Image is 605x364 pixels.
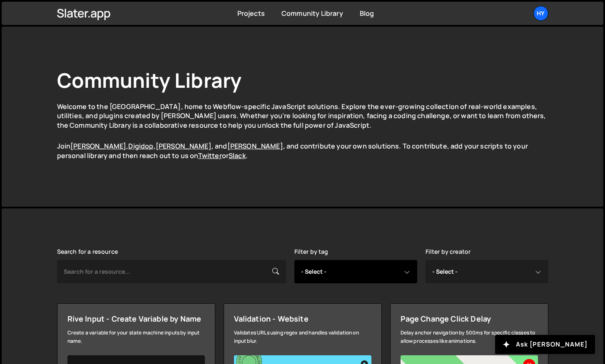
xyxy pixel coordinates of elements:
div: Delay anchor navigation by 500ms for specific classes to allow processes like animations. [401,329,538,345]
div: Page Change Click Delay [401,314,538,324]
button: Ask [PERSON_NAME] [495,335,595,354]
a: [PERSON_NAME] [70,141,126,151]
a: Digidop [128,141,153,151]
div: Create a variable for your state machine inputs by input name. [67,329,205,345]
div: Rive Input - Create Variable by Name [67,314,205,324]
a: Blog [360,9,374,18]
a: [PERSON_NAME] [227,141,283,151]
input: Search for a resource... [57,260,286,283]
a: Slack [229,151,246,160]
h1: Community Library [57,67,548,94]
label: Filter by tag [294,248,329,255]
a: hy [533,6,548,21]
label: Filter by creator [426,248,471,255]
div: Validates URLs using regex and handles validation on input blur. [234,329,371,345]
div: Validation - Website [234,314,371,324]
p: Welcome to the [GEOGRAPHIC_DATA], home to Webflow-specific JavaScript solutions. Explore the ever... [57,102,548,130]
label: Search for a resource [57,248,118,255]
a: Community Library [281,9,343,18]
a: Twitter [198,151,222,160]
a: Projects [237,9,265,18]
p: Join , , , and , and contribute your own solutions. To contribute, add your scripts to your perso... [57,141,548,160]
a: [PERSON_NAME] [156,141,212,151]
